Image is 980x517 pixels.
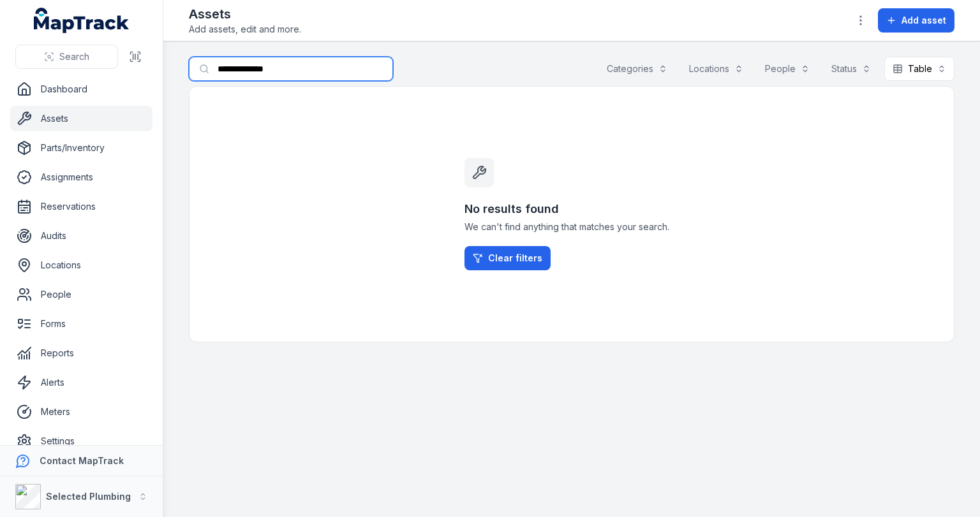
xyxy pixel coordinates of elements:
[464,246,551,270] a: Clear filters
[10,164,152,190] a: Assignments
[823,57,879,81] button: Status
[10,135,152,161] a: Parts/Inventory
[464,221,679,233] span: We can't find anything that matches your search.
[189,5,301,23] h2: Assets
[46,491,131,502] strong: Selected Plumbing
[10,76,152,102] a: Dashboard
[10,223,152,249] a: Audits
[40,455,124,466] strong: Contact MapTrack
[189,23,301,36] span: Add assets, edit and more.
[10,311,152,337] a: Forms
[34,8,130,33] a: MapTrack
[902,14,946,27] span: Add asset
[10,399,152,425] a: Meters
[10,282,152,307] a: People
[10,428,152,454] a: Settings
[757,57,818,81] button: People
[59,50,89,63] span: Search
[10,106,152,131] a: Assets
[878,8,954,33] button: Add asset
[15,45,118,69] button: Search
[10,340,152,366] a: Reports
[10,252,152,278] a: Locations
[464,200,679,218] h3: No results found
[10,370,152,395] a: Alerts
[884,57,954,81] button: Table
[10,194,152,219] a: Reservations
